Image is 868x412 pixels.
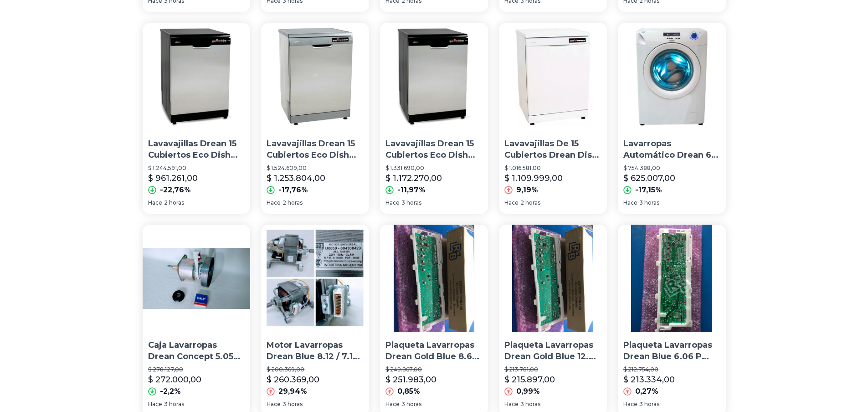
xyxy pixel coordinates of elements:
[639,199,659,206] span: 3 horas
[278,185,308,196] p: -17,76%
[261,23,369,213] a: Lavavajillas Drean 15 Cubiertos Eco Dish Inox Lava PlatosLavavajillas Drean 15 Cubiertos Eco Dish...
[401,199,421,206] span: 3 horas
[282,199,303,206] span: 2 horas
[143,23,251,213] a: Lavavajillas Drean 15 Cubiertos Eco Dish 15.2 Dnx Inox NegroLavavajillas Drean 15 Cubiertos Eco D...
[282,401,303,408] span: 3 horas
[148,199,162,206] span: Hace
[164,199,184,206] span: 2 horas
[504,165,601,172] p: $ 1.016.581,00
[380,23,488,213] a: Lavavajillas Drean 15 Cubiertos Eco Dish 15.2dtnx Inox NegroLavavajillas Drean 15 Cubiertos Eco D...
[143,225,251,333] img: Caja Lavarropas Drean Concept 5.05 Eje Largo + Rod. + Reten
[623,373,675,386] p: $ 213.334,00
[639,401,659,408] span: 3 horas
[618,23,726,131] img: Lavarropas Automático Drean 6 Kg Next 6.06 Blanco Energia A
[148,340,245,362] p: Caja Lavarropas Drean Concept 5.05 Eje Largo + Rod. + Reten
[623,401,637,408] span: Hace
[635,386,658,397] p: 0,27%
[160,185,191,196] p: -22,76%
[160,386,181,397] p: -2,2%
[397,386,420,397] p: 0,85%
[267,373,319,386] p: $ 260.369,00
[504,138,601,161] p: Lavavajillas De 15 Cubiertos Drean Dish 15.2 Dtb [PERSON_NAME]
[623,172,675,185] p: $ 625.007,00
[516,386,540,397] p: 0,99%
[618,23,726,213] a: Lavarropas Automático Drean 6 Kg Next 6.06 Blanco Energia ALavarropas Automático Drean 6 Kg Next ...
[143,23,251,131] img: Lavavajillas Drean 15 Cubiertos Eco Dish 15.2 Dnx Inox Negro
[623,340,720,362] p: Plaqueta Lavarropas Drean Blue 6.06 P 6.06 G Original
[385,340,483,362] p: Plaqueta Lavarropas Drean Gold Blue 8.6 Original
[499,225,607,333] img: Plaqueta Lavarropas Drean Gold Blue 12.8 Original
[385,373,437,386] p: $ 251.983,00
[164,401,184,408] span: 3 horas
[504,199,519,206] span: Hace
[499,23,607,213] a: Lavavajillas De 15 Cubiertos Drean Dish 15.2 Dtb BlancoLavavajillas De 15 Cubiertos Drean Dish 15...
[267,138,364,161] p: Lavavajillas Drean 15 Cubiertos Eco Dish Inox Lava Platos
[380,225,488,333] img: Plaqueta Lavarropas Drean Gold Blue 8.6 Original
[148,172,198,185] p: $ 961.261,00
[148,138,245,161] p: Lavavajillas Drean 15 Cubiertos Eco Dish 15.2 Dnx Inox Negro
[504,172,563,185] p: $ 1.109.999,00
[635,185,662,196] p: -17,15%
[267,199,281,206] span: Hace
[385,165,483,172] p: $ 1.331.690,00
[520,199,540,206] span: 2 horas
[504,373,555,386] p: $ 215.897,00
[623,165,720,172] p: $ 754.388,00
[385,366,483,373] p: $ 249.867,00
[148,401,162,408] span: Hace
[623,366,720,373] p: $ 212.754,00
[267,165,364,172] p: $ 1.524.609,00
[397,185,426,196] p: -11,97%
[261,23,369,131] img: Lavavajillas Drean 15 Cubiertos Eco Dish Inox Lava Platos
[516,185,538,196] p: 9,19%
[504,340,601,362] p: Plaqueta Lavarropas Drean Gold Blue 12.8 Original
[148,373,201,386] p: $ 272.000,00
[267,401,281,408] span: Hace
[618,225,726,333] img: Plaqueta Lavarropas Drean Blue 6.06 P 6.06 G Original
[520,401,540,408] span: 3 horas
[401,401,421,408] span: 3 horas
[261,225,369,333] img: Motor Lavarropas Drean Blue 8.12 / 7.10 / 6.08 Original
[278,386,307,397] p: 29,94%
[385,138,483,161] p: Lavavajillas Drean 15 Cubiertos Eco Dish 15.2dtnx Inox Negro
[385,172,442,185] p: $ 1.172.270,00
[385,401,400,408] span: Hace
[504,401,519,408] span: Hace
[267,172,325,185] p: $ 1.253.804,00
[623,138,720,161] p: Lavarropas Automático Drean 6 Kg Next 6.06 [PERSON_NAME] Energia A
[499,23,607,131] img: Lavavajillas De 15 Cubiertos Drean Dish 15.2 Dtb Blanco
[385,199,400,206] span: Hace
[623,199,637,206] span: Hace
[148,165,245,172] p: $ 1.244.591,00
[148,366,245,373] p: $ 278.127,00
[504,366,601,373] p: $ 213.781,00
[267,366,364,373] p: $ 200.369,00
[380,23,488,131] img: Lavavajillas Drean 15 Cubiertos Eco Dish 15.2dtnx Inox Negro
[267,340,364,362] p: Motor Lavarropas Drean Blue 8.12 / 7.10 / 6.08 Original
